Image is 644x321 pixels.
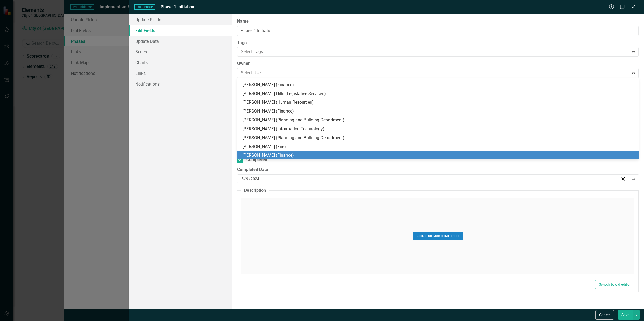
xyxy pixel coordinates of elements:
[134,4,155,10] span: Phase
[237,40,639,46] label: Tags
[246,157,267,163] div: Completed
[249,176,250,181] span: /
[243,135,635,141] div: [PERSON_NAME] (Planning and Building Department)
[129,79,232,89] a: Notifications
[243,91,635,97] div: [PERSON_NAME] Hills (Legislative Services)
[237,18,639,25] label: Name
[129,46,232,57] a: Series
[129,68,232,79] a: Links
[161,4,194,9] span: Phase 1 Initiation
[618,310,633,320] button: Save
[243,152,635,159] div: [PERSON_NAME] (Finance)
[244,176,246,181] span: /
[595,280,634,289] button: Switch to old editor
[129,36,232,47] a: Update Data
[241,187,269,194] legend: Description
[237,61,639,67] label: Owner
[237,167,639,173] div: Completed Date
[243,126,635,132] div: [PERSON_NAME] (Information Technology)
[129,25,232,36] a: Edit Fields
[243,99,635,106] div: [PERSON_NAME] (Human Resources)
[237,26,639,36] input: Phase Name
[243,82,635,88] div: [PERSON_NAME] (Finance)
[243,108,635,114] div: [PERSON_NAME] (Finance)
[413,232,463,240] button: Click to activate HTML editor
[595,310,614,320] button: Cancel
[129,57,232,68] a: Charts
[243,117,635,123] div: [PERSON_NAME] (Planning and Building Department)
[243,144,635,150] div: [PERSON_NAME] (Fire)
[129,14,232,25] a: Update Fields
